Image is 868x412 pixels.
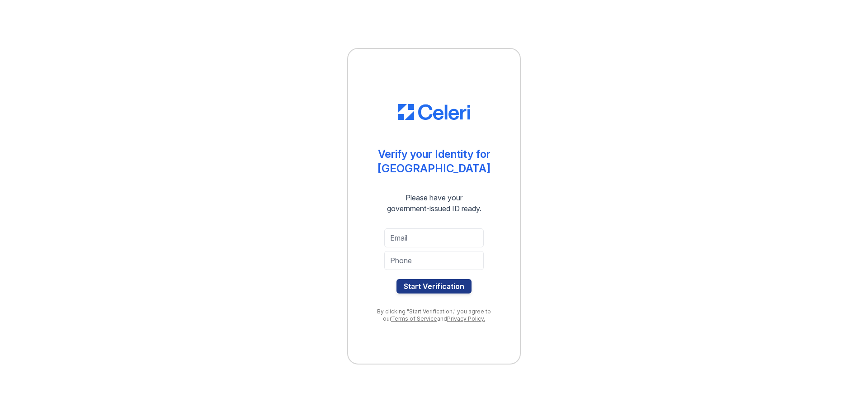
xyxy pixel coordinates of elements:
div: Verify your Identity for [GEOGRAPHIC_DATA] [377,147,491,176]
div: Please have your government-issued ID ready. [371,192,498,214]
a: Terms of Service [391,315,437,322]
input: Phone [384,251,484,270]
input: Email [384,228,484,247]
div: By clicking "Start Verification," you agree to our and [366,308,502,322]
button: Start Verification [396,279,472,294]
img: CE_Logo_Blue-a8612792a0a2168367f1c8372b55b34899dd931a85d93a1a3d3e32e68fde9ad4.png [398,104,470,120]
a: Privacy Policy. [447,315,485,322]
